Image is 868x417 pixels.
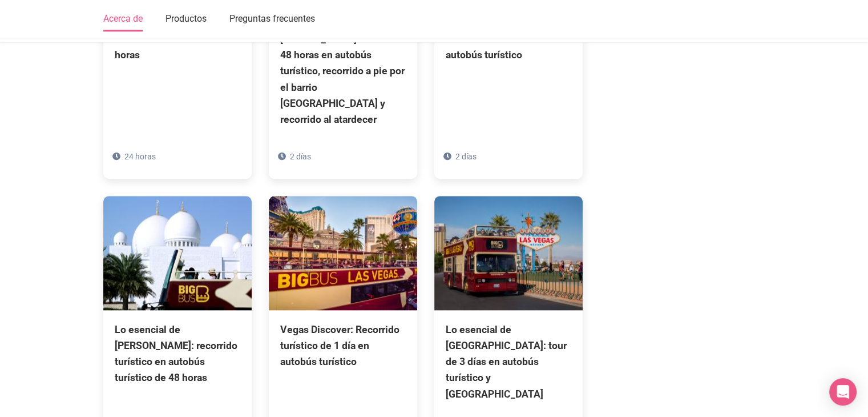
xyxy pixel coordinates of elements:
font: Preguntas frecuentes [229,13,315,24]
font: Lo esencial de [PERSON_NAME]: recorrido turístico en autobús turístico de 48 horas [115,324,237,383]
img: Lo esencial de Las Vegas: tour de 3 días en autobús turístico y Museo del Neón [434,196,583,310]
img: Vegas Discover: Recorrido turístico de 1 día en autobús turístico [269,196,417,310]
img: Lo esencial de Abu Dabi: recorrido turístico en autobús turístico de 48 horas [103,196,252,310]
font: Productos [165,13,207,24]
div: Abrir Intercom Messenger [829,378,857,406]
font: 24 horas [124,152,156,161]
font: Explora [GEOGRAPHIC_DATA][PERSON_NAME]: tour de 48 horas en autobús turístico, recorrido a pie po... [280,1,405,125]
a: Preguntas frecuentes [229,7,315,31]
font: Vegas Discover: Recorrido turístico de 1 día en autobús turístico [280,324,399,367]
font: 2 días [455,152,477,161]
font: Lo esencial de [GEOGRAPHIC_DATA]: tour de 3 días en autobús turístico y [GEOGRAPHIC_DATA] [446,324,567,400]
a: Productos [165,7,207,31]
font: 2 días [290,152,311,161]
font: Acerca de [103,13,143,24]
a: Acerca de [103,7,143,31]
